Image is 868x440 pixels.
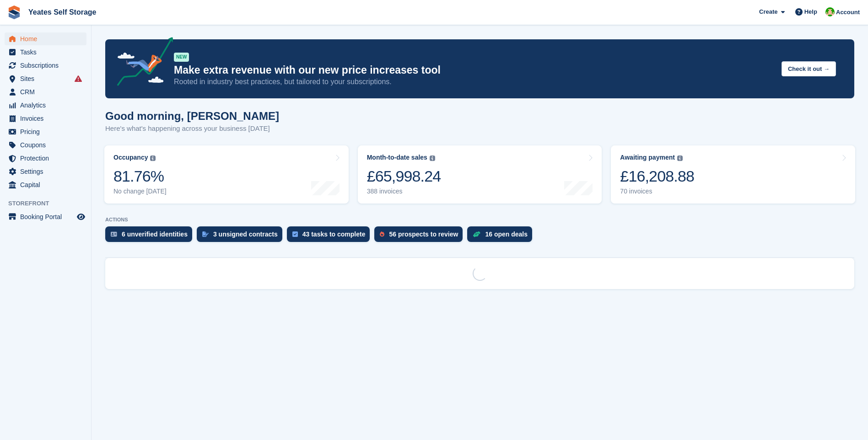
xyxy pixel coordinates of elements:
[430,156,435,161] img: icon-info-grey-7440780725fd019a000dd9b08b2336e03edf1995a4989e88bcd33f0948082b44.svg
[5,46,86,59] a: menu
[20,59,75,72] span: Subscriptions
[109,37,173,89] img: price-adjustments-announcement-icon-8257ccfd72463d97f412b2fc003d46551f7dbcb40ab6d574587a9cd5c0d94...
[20,99,75,112] span: Analytics
[202,231,209,237] img: contract_signature_icon-13c848040528278c33f63329250d36e43548de30e8caae1d1a13099fd9432cc5.svg
[5,32,86,45] a: menu
[5,59,86,72] a: menu
[367,188,441,195] div: 388 invoices
[358,145,602,204] a: Month-to-date sales £65,998.24 388 invoices
[20,152,75,165] span: Protection
[20,46,75,59] span: Tasks
[5,210,86,223] a: menu
[5,125,86,138] a: menu
[5,72,86,85] a: menu
[8,199,91,208] span: Storefront
[287,226,375,247] a: 43 tasks to complete
[5,139,86,151] a: menu
[5,86,86,98] a: menu
[20,178,75,191] span: Capital
[174,53,189,62] div: NEW
[20,139,75,151] span: Coupons
[5,152,86,165] a: menu
[759,7,777,16] span: Create
[485,231,528,238] div: 16 open deals
[367,167,441,186] div: £65,998.24
[113,167,167,186] div: 81.76%
[75,211,86,222] a: Preview store
[20,210,75,223] span: Booking Portal
[5,178,86,191] a: menu
[20,72,75,85] span: Sites
[302,231,366,238] div: 43 tasks to complete
[292,231,298,237] img: task-75834270c22a3079a89374b754ae025e5fb1db73e45f91037f5363f120a921f8.svg
[380,231,384,237] img: prospect-51fa495bee0391a8d652442698ab0144808aea92771e9ea1ae160a38d050c398.svg
[620,167,694,186] div: £16,208.88
[836,8,860,17] span: Account
[611,145,855,204] a: Awaiting payment £16,208.88 70 invoices
[174,64,774,77] p: Make extra revenue with our new price increases tool
[467,226,537,247] a: 16 open deals
[389,231,458,238] div: 56 prospects to review
[105,110,279,122] h1: Good morning, [PERSON_NAME]
[5,165,86,178] a: menu
[75,75,82,82] i: Smart entry sync failures have occurred
[20,86,75,98] span: CRM
[104,145,349,204] a: Occupancy 81.76% No change [DATE]
[677,156,683,161] img: icon-info-grey-7440780725fd019a000dd9b08b2336e03edf1995a4989e88bcd33f0948082b44.svg
[113,188,167,195] div: No change [DATE]
[111,231,117,237] img: verify_identity-adf6edd0f0f0b5bbfe63781bf79b02c33cf7c696d77639b501bdc392416b5a36.svg
[374,226,467,247] a: 56 prospects to review
[20,165,75,178] span: Settings
[25,5,100,20] a: Yeates Self Storage
[620,188,694,195] div: 70 invoices
[5,99,86,112] a: menu
[197,226,287,247] a: 3 unsigned contracts
[105,123,279,134] p: Here's what's happening across your business [DATE]
[473,231,480,237] img: deal-1b604bf984904fb50ccaf53a9ad4b4a5d6e5aea283cecdc64d6e3604feb123c2.svg
[5,112,86,125] a: menu
[113,154,148,161] div: Occupancy
[150,156,156,161] img: icon-info-grey-7440780725fd019a000dd9b08b2336e03edf1995a4989e88bcd33f0948082b44.svg
[20,32,75,45] span: Home
[20,112,75,125] span: Invoices
[105,217,854,223] p: ACTIONS
[213,231,278,238] div: 3 unsigned contracts
[367,154,427,161] div: Month-to-date sales
[825,7,835,16] img: Angela Field
[20,125,75,138] span: Pricing
[105,226,197,247] a: 6 unverified identities
[7,5,21,19] img: stora-icon-8386f47178a22dfd0bd8f6a31ec36ba5ce8667c1dd55bd0f319d3a0aa187defe.svg
[122,231,188,238] div: 6 unverified identities
[782,61,836,76] button: Check it out →
[804,7,817,16] span: Help
[620,154,675,161] div: Awaiting payment
[174,77,774,87] p: Rooted in industry best practices, but tailored to your subscriptions.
